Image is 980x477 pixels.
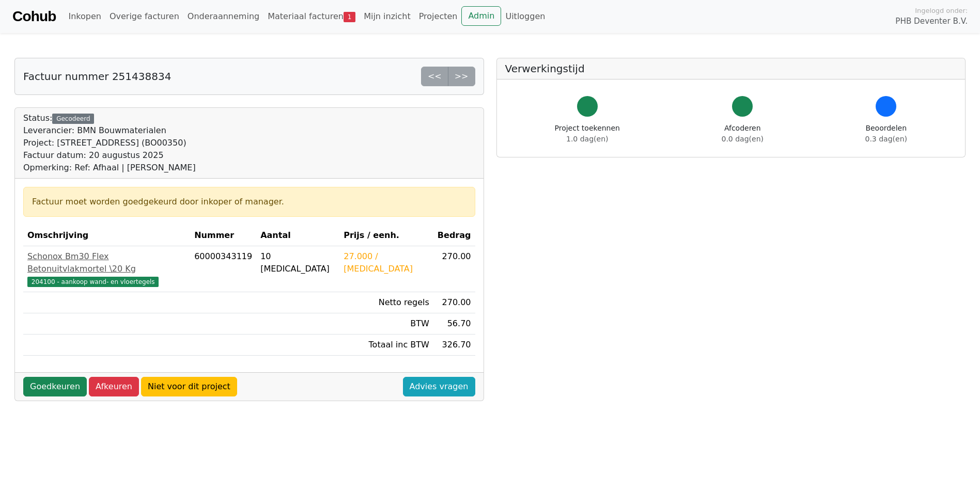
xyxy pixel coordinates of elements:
div: Project toekennen [555,123,620,145]
div: Factuur datum: 20 augustus 2025 [23,149,196,162]
td: BTW [339,313,433,335]
span: 1.0 dag(en) [566,135,608,143]
span: 0.0 dag(en) [722,135,764,143]
div: Leverancier: BMN Bouwmaterialen [23,124,196,137]
td: 60000343119 [190,246,256,292]
div: Schonox Bm30 Flex Betonuitvlakmortel \20 Kg [27,250,186,275]
div: 27.000 / [MEDICAL_DATA] [344,250,429,275]
span: PHB Deventer B.V. [895,15,968,27]
a: Uitloggen [501,6,549,27]
a: Goedkeuren [23,377,87,396]
div: Status: [23,112,196,174]
div: Project: [STREET_ADDRESS] (BO00350) [23,137,196,149]
h5: Factuur nummer 251438834 [23,70,171,83]
a: Admin [461,6,501,26]
h5: Verwerkingstijd [505,62,957,75]
a: Inkopen [64,6,105,27]
a: Overige facturen [105,6,183,27]
a: Mijn inzicht [360,6,415,27]
td: 270.00 [433,246,475,292]
a: Projecten [415,6,462,27]
span: 204100 - aankoop wand- en vloertegels [27,277,159,287]
td: 270.00 [433,292,475,313]
th: Omschrijving [23,225,190,246]
span: 0.3 dag(en) [865,135,907,143]
div: Factuur moet worden goedgekeurd door inkoper of manager. [32,196,466,208]
td: 326.70 [433,335,475,356]
a: Materiaal facturen1 [263,6,360,27]
div: 10 [MEDICAL_DATA] [260,250,335,275]
div: Opmerking: Ref: Afhaal | [PERSON_NAME] [23,162,196,174]
th: Prijs / eenh. [339,225,433,246]
td: 56.70 [433,313,475,335]
th: Bedrag [433,225,475,246]
a: Afkeuren [89,377,139,396]
td: Totaal inc BTW [339,335,433,356]
a: Schonox Bm30 Flex Betonuitvlakmortel \20 Kg204100 - aankoop wand- en vloertegels [27,250,186,288]
th: Aantal [256,225,339,246]
a: Onderaanneming [183,6,263,27]
span: 1 [344,12,355,22]
a: Cohub [12,4,56,29]
span: Ingelogd onder: [915,6,968,15]
a: Advies vragen [403,377,475,396]
div: Afcoderen [722,123,764,145]
th: Nummer [190,225,256,246]
div: Beoordelen [865,123,907,145]
a: Niet voor dit project [141,377,237,396]
td: Netto regels [339,292,433,313]
div: Gecodeerd [52,114,94,124]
